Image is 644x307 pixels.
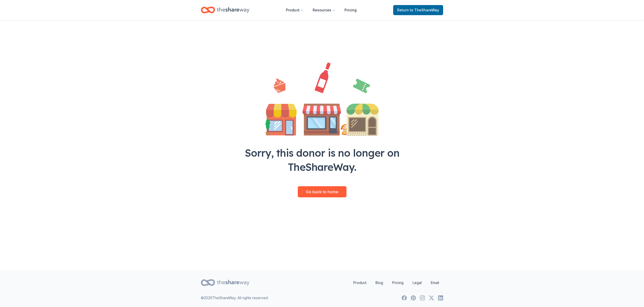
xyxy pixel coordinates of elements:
[233,146,411,174] div: Sorry, this donor is no longer on TheShareWay.
[393,5,443,15] a: Returnto TheShareWay
[349,278,370,288] a: Product
[388,278,408,288] a: Pricing
[201,4,249,16] a: Home
[397,7,439,13] span: Return
[282,5,308,15] button: Product
[309,5,339,15] button: Resources
[201,295,269,301] p: © 2025 TheShareWay. All rights reserved.
[427,278,443,288] a: Email
[371,278,387,288] a: Blog
[349,278,443,288] nav: quick links
[410,8,439,12] span: to TheShareWay
[409,278,426,288] a: Legal
[298,186,346,197] a: Go back to home
[340,5,361,15] a: Pricing
[282,4,361,16] nav: Main
[265,62,379,136] img: Illustration for landing page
